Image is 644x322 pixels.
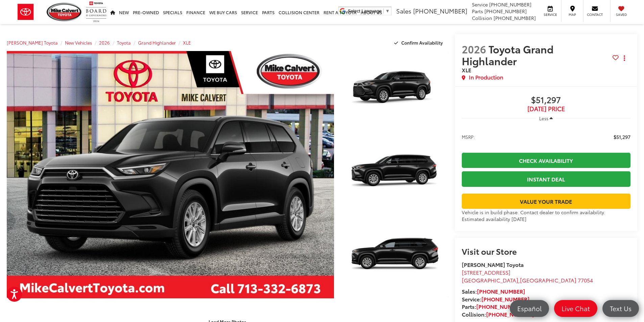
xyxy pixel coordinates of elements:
span: In Production [469,73,503,81]
a: Expand Photo 1 [341,51,448,131]
span: Text Us [606,304,635,313]
a: Español [510,300,549,317]
button: Confirm Availability [390,37,448,49]
strong: Service: [462,295,529,303]
span: 77054 [578,276,593,284]
span: Español [514,304,545,313]
h2: Visit our Store [462,247,630,255]
a: XLE [183,40,191,46]
strong: [PERSON_NAME] Toyota [462,261,524,268]
a: Expand Photo 2 [341,135,448,215]
a: Expand Photo 0 [7,51,334,298]
a: [PHONE_NUMBER] [486,310,534,318]
span: Parts [472,8,483,15]
a: [PHONE_NUMBER] [476,302,524,310]
span: Confirm Availability [401,40,443,46]
span: [GEOGRAPHIC_DATA] [462,276,518,284]
span: Collision [472,15,492,21]
strong: Sales: [462,287,525,295]
a: Grand Highlander [138,40,176,46]
span: Service [543,12,558,17]
span: $51,297 [462,95,630,105]
div: Vehicle is in build phase. Contact dealer to confirm availability. Estimated availability [DATE] [462,209,630,222]
a: Live Chat [554,300,597,317]
span: Live Chat [558,304,593,313]
a: Instant Deal [462,171,630,187]
a: Text Us [602,300,639,317]
strong: Collision: [462,310,534,318]
a: Check Availability [462,153,630,168]
span: , [462,276,593,284]
span: [STREET_ADDRESS] [462,268,510,276]
span: $51,297 [614,133,630,140]
a: New Vehicles [65,40,92,46]
span: Map [565,12,580,17]
span: Saved [614,12,629,17]
a: [PERSON_NAME] Toyota [7,40,58,46]
button: Actions [619,52,630,64]
span: [PHONE_NUMBER] [494,15,536,21]
span: [PHONE_NUMBER] [489,1,531,8]
a: 2026 [99,40,110,46]
span: Service [472,1,488,8]
img: 2026 Toyota Grand Highlander XLE [340,134,449,216]
span: [DATE] PRICE [462,105,630,112]
img: 2026 Toyota Grand Highlander XLE [3,50,337,300]
a: Expand Photo 3 [341,219,448,299]
span: dropdown dots [624,55,625,61]
span: XLE [462,66,471,74]
span: [PHONE_NUMBER] [413,6,467,15]
a: Toyota [117,40,131,46]
span: [PHONE_NUMBER] [484,8,527,15]
button: Less [536,112,556,124]
img: Mike Calvert Toyota [47,3,82,21]
strong: Parts: [462,302,524,310]
span: Toyota Grand Highlander [462,42,553,68]
a: Value Your Trade [462,194,630,209]
a: [STREET_ADDRESS] [GEOGRAPHIC_DATA],[GEOGRAPHIC_DATA] 77054 [462,268,593,284]
a: [PHONE_NUMBER] [477,287,525,295]
span: Contact [587,12,603,17]
span: [GEOGRAPHIC_DATA] [520,276,576,284]
span: MSRP: [462,133,475,140]
a: [PHONE_NUMBER] [481,295,529,303]
span: ▼ [385,8,390,14]
img: 2026 Toyota Grand Highlander XLE [340,218,449,299]
span: Sales [396,6,411,15]
span: 2026 [462,42,486,56]
img: 2026 Toyota Grand Highlander XLE [340,50,449,132]
span: Less [539,115,548,121]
